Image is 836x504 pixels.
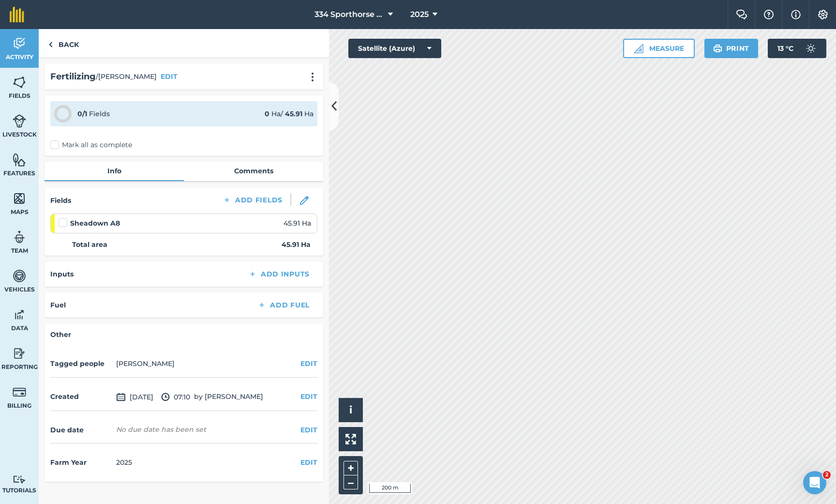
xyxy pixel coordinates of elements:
[634,44,643,53] img: Ruler icon
[13,230,26,244] img: svg+xml;base64,PD94bWwgdmVyc2lvbj0iMS4wIiBlbmNvZGluZz0idXRmLTgiPz4KPCEtLSBHZW5lcmF0b3I6IEFkb2JlIE...
[10,7,24,22] img: fieldmargin Logo
[215,193,290,207] button: Add Fields
[300,457,317,468] button: EDIT
[300,425,317,435] button: EDIT
[265,109,269,118] strong: 0
[50,391,112,402] h4: Created
[50,457,112,468] h4: Farm Year
[623,39,695,58] button: Measure
[13,475,26,484] img: svg+xml;base64,PD94bWwgdmVyc2lvbj0iMS4wIiBlbmNvZGluZz0idXRmLTgiPz4KPCEtLSBHZW5lcmF0b3I6IEFkb2JlIE...
[50,329,317,340] h4: Other
[116,457,132,468] div: 2025
[284,218,311,229] span: 45.91 Ha
[763,10,775,19] img: A question mark icon
[50,140,132,150] label: Mark all as complete
[282,239,311,250] strong: 45.91 Ha
[13,307,26,322] img: svg+xml;base64,PD94bWwgdmVyc2lvbj0iMS4wIiBlbmNvZGluZz0idXRmLTgiPz4KPCEtLSBHZW5lcmF0b3I6IEFkb2JlIE...
[250,298,317,312] button: Add Fuel
[45,162,184,180] a: Info
[777,39,793,58] span: 13 ° C
[13,269,26,283] img: svg+xml;base64,PD94bWwgdmVyc2lvbj0iMS4wIiBlbmNvZGluZz0idXRmLTgiPz4KPCEtLSBHZW5lcmF0b3I6IEFkb2JlIE...
[410,9,429,20] span: 2025
[72,239,107,250] strong: Total area
[77,109,87,118] strong: 0 / 1
[300,391,317,402] button: EDIT
[50,425,112,435] h4: Due date
[70,218,120,229] strong: Sheadown A8
[50,358,112,369] h4: Tagged people
[803,471,826,494] iframe: Intercom live chat
[768,39,826,58] button: 13 °C
[50,300,66,310] h4: Fuel
[240,267,317,281] button: Add Inputs
[50,269,74,279] h4: Inputs
[96,71,157,82] span: / [PERSON_NAME]
[285,109,302,118] strong: 45.91
[13,191,26,206] img: svg+xml;base64,PHN2ZyB4bWxucz0iaHR0cDovL3d3dy53My5vcmcvMjAwMC9zdmciIHdpZHRoPSI1NiIgaGVpZ2h0PSI2MC...
[161,391,190,403] span: 07:10
[50,195,71,206] h4: Fields
[77,108,110,119] div: Fields
[791,9,801,20] img: svg+xml;base64,PHN2ZyB4bWxucz0iaHR0cDovL3d3dy53My5vcmcvMjAwMC9zdmciIHdpZHRoPSIxNyIgaGVpZ2h0PSIxNy...
[13,153,26,167] img: svg+xml;base64,PHN2ZyB4bWxucz0iaHR0cDovL3d3dy53My5vcmcvMjAwMC9zdmciIHdpZHRoPSI1NiIgaGVpZ2h0PSI2MC...
[300,358,317,369] button: EDIT
[48,39,53,50] img: svg+xml;base64,PHN2ZyB4bWxucz0iaHR0cDovL3d3dy53My5vcmcvMjAwMC9zdmciIHdpZHRoPSI5IiBoZWlnaHQ9IjI0Ii...
[50,383,317,411] div: by [PERSON_NAME]
[13,346,26,361] img: svg+xml;base64,PD94bWwgdmVyc2lvbj0iMS4wIiBlbmNvZGluZz0idXRmLTgiPz4KPCEtLSBHZW5lcmF0b3I6IEFkb2JlIE...
[300,196,309,205] img: svg+xml;base64,PHN2ZyB3aWR0aD0iMTgiIGhlaWdodD0iMTgiIHZpZXdCb3g9IjAgMCAxOCAxOCIgZmlsbD0ibm9uZSIgeG...
[13,385,26,399] img: svg+xml;base64,PD94bWwgdmVyc2lvbj0iMS4wIiBlbmNvZGluZz0idXRmLTgiPz4KPCEtLSBHZW5lcmF0b3I6IEFkb2JlIE...
[13,36,26,51] img: svg+xml;base64,PD94bWwgdmVyc2lvbj0iMS4wIiBlbmNvZGluZz0idXRmLTgiPz4KPCEtLSBHZW5lcmF0b3I6IEFkb2JlIE...
[13,114,26,128] img: svg+xml;base64,PD94bWwgdmVyc2lvbj0iMS4wIiBlbmNvZGluZz0idXRmLTgiPz4KPCEtLSBHZW5lcmF0b3I6IEFkb2JlIE...
[116,391,153,403] span: [DATE]
[704,39,759,58] button: Print
[265,108,313,119] div: Ha / Ha
[345,434,356,444] img: Four arrows, one pointing top left, one top right, one bottom right and the last bottom left
[343,475,358,489] button: –
[801,39,821,58] img: svg+xml;base64,PD94bWwgdmVyc2lvbj0iMS4wIiBlbmNvZGluZz0idXRmLTgiPz4KPCEtLSBHZW5lcmF0b3I6IEFkb2JlIE...
[823,471,831,479] span: 2
[713,43,722,54] img: svg+xml;base64,PHN2ZyB4bWxucz0iaHR0cDovL3d3dy53My5vcmcvMjAwMC9zdmciIHdpZHRoPSIxOSIgaGVpZ2h0PSIyNC...
[116,425,206,434] div: No due date has been set
[50,70,96,84] h2: Fertilizing
[817,10,829,19] img: A cog icon
[39,29,89,58] a: Back
[736,10,747,19] img: Two speech bubbles overlapping with the left bubble in the forefront
[348,39,441,58] button: Satellite (Azure)
[314,9,384,20] span: 334 Sporthorse Stud
[13,75,26,90] img: svg+xml;base64,PHN2ZyB4bWxucz0iaHR0cDovL3d3dy53My5vcmcvMjAwMC9zdmciIHdpZHRoPSI1NiIgaGVpZ2h0PSI2MC...
[339,398,363,422] button: i
[184,162,323,180] a: Comments
[343,461,358,475] button: +
[307,72,318,82] img: svg+xml;base64,PHN2ZyB4bWxucz0iaHR0cDovL3d3dy53My5vcmcvMjAwMC9zdmciIHdpZHRoPSIyMCIgaGVpZ2h0PSIyNC...
[161,71,178,82] button: EDIT
[116,358,175,369] li: [PERSON_NAME]
[349,404,352,416] span: i
[161,391,170,403] img: svg+xml;base64,PD94bWwgdmVyc2lvbj0iMS4wIiBlbmNvZGluZz0idXRmLTgiPz4KPCEtLSBHZW5lcmF0b3I6IEFkb2JlIE...
[116,391,126,403] img: svg+xml;base64,PD94bWwgdmVyc2lvbj0iMS4wIiBlbmNvZGluZz0idXRmLTgiPz4KPCEtLSBHZW5lcmF0b3I6IEFkb2JlIE...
